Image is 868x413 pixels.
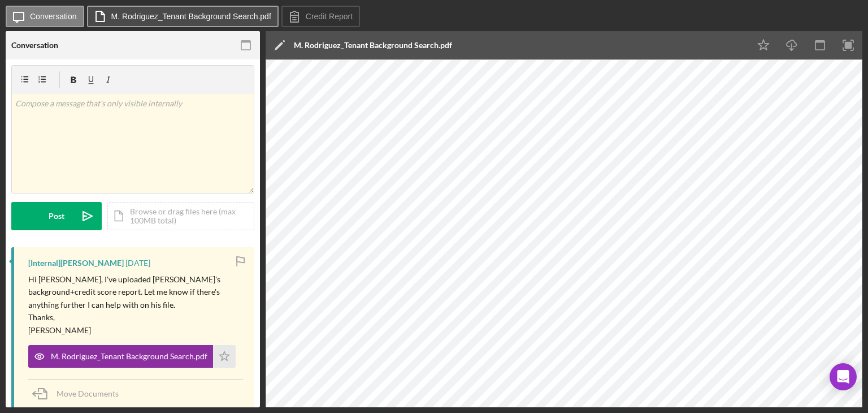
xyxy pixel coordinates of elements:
[30,12,77,21] label: Conversation
[28,273,243,311] p: Hi [PERSON_NAME], I've uploaded [PERSON_NAME]'s background+credit score report. Let me know if th...
[28,324,243,337] p: [PERSON_NAME]
[281,6,360,27] button: Credit Report
[11,202,102,230] button: Post
[51,352,207,361] div: M. Rodriguez_Tenant Background Search.pdf
[87,6,279,27] button: M. Rodriguez_Tenant Background Search.pdf
[28,380,130,408] button: Move Documents
[111,12,271,21] label: M. Rodriguez_Tenant Background Search.pdf
[11,41,58,50] div: Conversation
[830,363,857,390] div: Open Intercom Messenger
[28,259,124,268] div: [Internal] [PERSON_NAME]
[49,202,64,230] div: Post
[6,6,84,27] button: Conversation
[306,12,353,21] label: Credit Report
[294,41,452,50] div: M. Rodriguez_Tenant Background Search.pdf
[28,345,236,368] button: M. Rodriguez_Tenant Background Search.pdf
[28,311,243,324] p: Thanks,
[57,389,119,398] span: Move Documents
[125,259,150,268] time: 2025-07-28 03:13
